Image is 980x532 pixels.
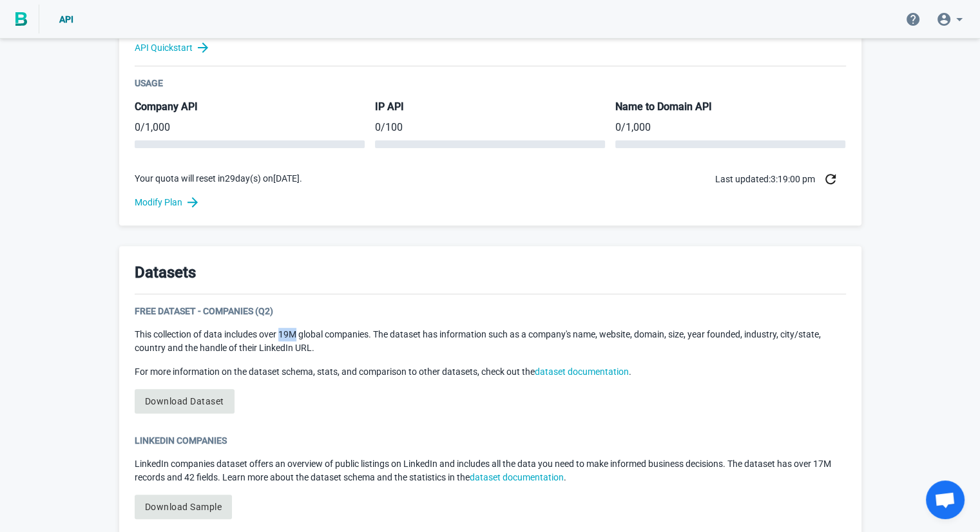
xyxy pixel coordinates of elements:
p: / 1,000 [135,120,365,135]
a: dataset documentation [535,366,629,377]
div: LinkedIn Companies [135,434,846,447]
p: For more information on the dataset schema, stats, and comparison to other datasets, check out the . [135,365,846,379]
p: / 1,000 [615,120,845,135]
div: Last updated: 3:19:00 pm [715,164,846,195]
span: 0 [375,121,381,133]
a: API Quickstart [135,40,846,55]
a: Download Sample [135,495,233,519]
span: API [59,14,73,24]
img: BigPicture.io [15,12,27,26]
p: / 100 [375,120,605,135]
h5: Company API [135,100,365,115]
h3: Datasets [135,261,196,283]
p: This collection of data includes over 19M global companies. The dataset has information such as a... [135,328,846,355]
span: 0 [615,121,621,133]
a: dataset documentation [470,472,564,482]
h5: Name to Domain API [615,100,845,115]
div: Free Dataset - Companies (Q2) [135,305,846,318]
div: Usage [135,77,846,90]
a: Modify Plan [135,195,846,210]
div: Open chat [926,480,965,519]
h5: IP API [375,100,605,115]
p: LinkedIn companies dataset offers an overview of public listings on LinkedIn and includes all the... [135,457,846,484]
span: 0 [135,121,140,133]
a: Download Dataset [135,389,235,413]
p: Your quota will reset in 29 day(s) on [DATE] . [135,172,302,185]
